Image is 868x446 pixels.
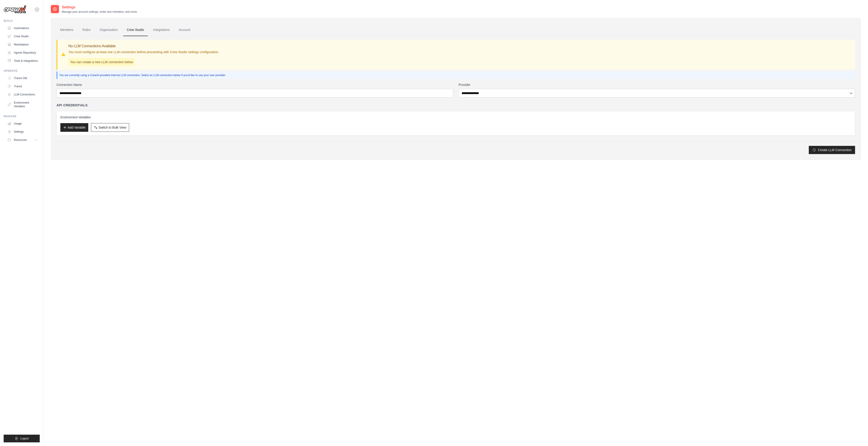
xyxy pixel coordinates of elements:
[4,115,40,118] div: Manage
[5,57,40,65] a: Tools & Integrations
[96,24,121,36] a: Organization
[5,99,40,110] a: Environment Variables
[5,33,40,40] a: Crew Studio
[5,49,40,56] a: Agents Repository
[59,73,853,77] p: You are currently using a CrewAI provided internal LLM connection. Select an LLM connection below...
[68,58,135,66] p: You can create a new LLM connection below
[459,82,855,87] label: Provider
[5,91,40,98] a: LLM Connections
[5,136,40,144] button: Resources
[60,123,88,132] button: Add Variable
[4,435,40,442] button: Logout
[5,120,40,127] a: Usage
[57,24,77,36] a: Members
[98,125,126,130] span: Switch to Bulk View
[150,24,173,36] a: Integrations
[4,5,26,14] img: Logo
[123,24,148,36] a: Crew Studio
[62,5,138,10] h2: Settings
[5,83,40,90] a: Traces
[20,437,29,440] span: Logout
[175,24,194,36] a: Account
[79,24,94,36] a: Roles
[5,25,40,32] a: Automations
[14,138,27,142] span: Resources
[809,146,855,154] button: Create LLM Connection
[60,115,851,120] h3: Environment Variables
[4,19,40,23] div: Build
[5,75,40,82] a: Traces Old
[5,128,40,135] a: Settings
[62,10,138,14] p: Manage your account settings, invite new members, and more.
[57,82,453,87] label: Connection Name
[4,69,40,73] div: Operate
[5,41,40,48] a: Marketplace
[91,123,129,132] button: Switch to Bulk View
[57,103,88,107] h4: API Credentials
[68,50,219,54] p: You must configure at least one LLM connection before proceeding with Crew Studio settings config...
[68,43,219,49] h3: No LLM Connections Available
